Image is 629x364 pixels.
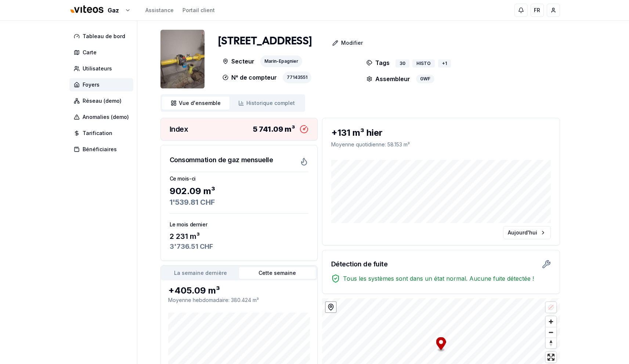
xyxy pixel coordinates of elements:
[182,7,215,14] a: Portail client
[239,267,316,279] button: Cette semaine
[546,302,556,313] button: Location not available
[416,74,434,83] div: GWF
[546,338,556,348] button: Reset bearing to north
[223,55,254,67] p: Secteur
[170,241,308,252] div: 3'736.51 CHF
[69,78,136,91] a: Foyers
[160,30,205,88] img: unit Image
[283,72,311,83] div: 77143551
[69,46,136,59] a: Carte
[331,127,551,139] div: +131 m³ hier
[108,6,119,15] span: Gaz
[69,143,136,156] a: Bénéficiaires
[260,55,302,67] div: Marin-Epagnier
[83,113,129,121] span: Anomalies (demo)
[69,127,136,140] a: Tarification
[69,3,131,18] button: Gaz
[229,97,304,110] a: Historique complet
[331,259,388,269] h3: Détection de fuite
[170,155,273,165] h3: Consommation de gaz mensuelle
[341,39,363,47] p: Modifier
[170,124,188,134] h3: Index
[438,59,451,68] div: + 1
[168,285,310,296] div: +405.09 m³
[412,59,435,68] div: HISTO
[170,185,308,197] div: 902.09 m³
[170,197,308,207] div: 1'539.81 CHF
[69,94,136,108] a: Réseau (demo)
[179,99,221,107] span: Vue d'ensemble
[69,62,136,75] a: Utilisateurs
[503,226,551,239] button: Aujourd'hui
[69,1,105,18] img: Viteos - Gaz Logo
[162,97,229,110] a: Vue d'ensemble
[83,97,122,105] span: Réseau (demo)
[170,221,308,228] h3: Le mois dernier
[312,36,369,50] a: Modifier
[531,4,544,17] button: FR
[69,30,136,43] a: Tableau de bord
[83,65,112,72] span: Utilisateurs
[83,81,100,88] span: Foyers
[546,327,556,338] span: Zoom out
[69,110,136,124] a: Anomalies (demo)
[83,33,125,40] span: Tableau de bord
[395,59,409,68] div: 30
[145,7,174,14] a: Assistance
[170,231,308,241] div: 2 231 m³
[223,72,277,83] p: N° de compteur
[366,55,390,70] p: Tags
[534,7,540,14] span: FR
[170,175,308,182] h3: Ce mois-ci
[331,141,551,148] p: Moyenne quotidienne : 58.153 m³
[343,274,534,283] span: Tous les systèmes sont dans un état normal. Aucune fuite détectée !
[162,267,239,279] button: La semaine dernière
[546,338,556,348] span: Reset bearing to north
[218,35,312,48] h1: [STREET_ADDRESS]
[436,337,446,352] div: Map marker
[168,296,310,304] p: Moyenne hebdomadaire : 380.424 m³
[246,99,295,107] span: Historique complet
[83,49,97,56] span: Carte
[546,352,556,363] button: Enter fullscreen
[83,130,112,137] span: Tarification
[253,124,295,134] div: 5 741.09 m³
[546,316,556,327] button: Zoom in
[366,74,410,83] p: Assembleur
[546,327,556,338] button: Zoom out
[438,57,451,70] button: +1
[83,146,117,153] span: Bénéficiaires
